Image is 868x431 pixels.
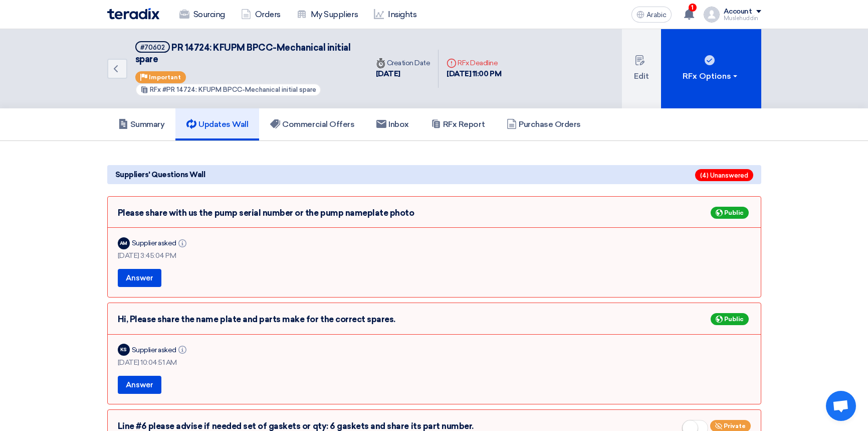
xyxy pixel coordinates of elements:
[135,41,356,66] h5: PR 14724: KFUPM BPCC-Mechanical initial spare
[107,8,159,20] img: Teradix logo
[120,240,127,246] font: AM
[724,422,746,429] font: Private
[132,239,176,247] font: Supplier asked
[233,4,289,26] a: Orders
[387,59,430,67] font: Creation Date
[118,208,414,218] font: Please share with us the pump serial number or the pump nameplate photo
[126,273,153,282] font: Answer
[120,347,127,352] font: KS
[704,7,720,23] img: profile_test.png
[118,251,176,260] font: [DATE] 3:45:04 PM
[193,10,225,19] font: Sourcing
[118,314,395,324] font: Hi, Please share the name plate and parts make for the correct spares.
[115,170,205,179] font: Suppliers' Questions Wall
[683,71,731,81] font: RFx Options
[107,108,176,140] a: Summary
[388,10,416,19] font: Insights
[282,119,354,129] font: Commercial Offers
[175,108,259,140] a: Updates Wall
[118,269,161,287] button: Answer
[496,108,592,140] a: Purchase Orders
[311,10,358,19] font: My Suppliers
[130,119,165,129] font: Summary
[634,71,649,81] font: Edit
[162,86,316,93] font: #PR 14724: KFUPM BPCC-Mechanical initial spare
[724,7,752,16] font: Account
[132,346,176,354] font: Supplier asked
[171,4,233,26] a: Sourcing
[724,316,744,323] font: Public
[118,358,177,367] font: [DATE] 10:04:51 AM
[700,172,748,179] font: (4) Unanswered
[622,29,661,108] button: Edit
[724,15,758,22] font: Muslehuddin
[289,4,366,26] a: My Suppliers
[388,119,409,129] font: Inbox
[376,69,400,78] font: [DATE]
[149,74,181,81] font: Important
[140,44,165,51] font: #70602
[661,29,761,108] button: RFx Options
[118,421,474,431] font: Line #6 please advise if needed set of gaskets or qty: 6 gaskets and share its part number.
[366,4,424,26] a: Insights
[724,209,744,216] font: Public
[458,59,498,67] font: RFx Deadline
[135,42,351,65] font: PR 14724: KFUPM BPCC-Mechanical initial spare
[443,119,485,129] font: RFx Report
[691,4,694,11] font: 1
[126,380,153,389] font: Answer
[519,119,581,129] font: Purchase Orders
[646,11,667,19] font: Arabic
[447,69,501,78] font: [DATE] 11:00 PM
[255,10,281,19] font: Orders
[259,108,365,140] a: Commercial Offers
[420,108,496,140] a: RFx Report
[198,119,248,129] font: Updates Wall
[118,376,161,394] button: Answer
[150,86,161,93] font: RFx
[631,7,672,23] button: Arabic
[365,108,420,140] a: Inbox
[826,391,856,421] a: Open chat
